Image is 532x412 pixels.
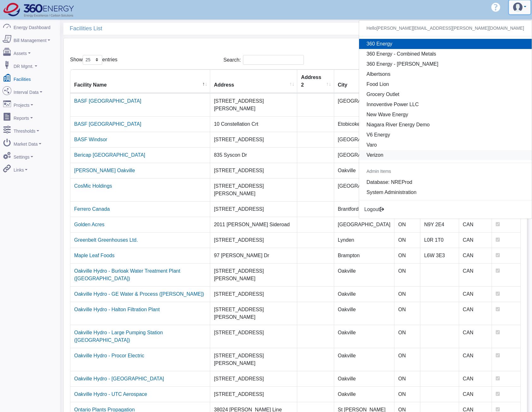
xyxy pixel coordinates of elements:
[74,183,112,189] a: CosMic Holdings
[334,217,395,232] td: [GEOGRAPHIC_DATA]
[210,263,297,286] td: [STREET_ADDRESS][PERSON_NAME]
[334,232,395,248] td: Lynden
[210,178,297,201] td: [STREET_ADDRESS][PERSON_NAME]
[74,353,144,358] a: Oakville Hydro - Procor Electric
[394,286,420,302] td: ON
[210,302,297,325] td: [STREET_ADDRESS][PERSON_NAME]
[334,348,395,371] td: Oakville
[459,248,492,263] td: CAN
[394,386,420,402] td: ON
[359,23,532,33] h6: Hello [PERSON_NAME][EMAIL_ADDRESS][PERSON_NAME][DOMAIN_NAME]
[359,100,532,110] a: Innoventive Power LLC
[74,222,104,227] a: Golden Acres
[420,217,459,232] td: N9Y 2E4
[394,325,420,348] td: ON
[459,263,492,286] td: CAN
[394,348,420,371] td: ON
[74,121,141,127] a: BASF [GEOGRAPHIC_DATA]
[334,147,395,163] td: [GEOGRAPHIC_DATA]
[210,132,297,147] td: [STREET_ADDRESS]
[334,371,395,386] td: Oakville
[74,98,141,104] a: BASF [GEOGRAPHIC_DATA]
[459,217,492,232] td: CAN
[334,302,395,325] td: Oakville
[394,371,420,386] td: ON
[359,79,532,89] a: Food Lion
[70,23,299,34] span: Facilities List
[334,116,395,132] td: Etobicoke
[334,248,395,263] td: Brampton
[334,93,395,116] td: [GEOGRAPHIC_DATA]
[210,232,297,248] td: [STREET_ADDRESS]
[459,371,492,386] td: CAN
[243,55,304,65] input: Search:
[210,163,297,178] td: [STREET_ADDRESS]
[359,69,532,79] a: Albertsons
[83,55,102,65] select: Showentries
[74,291,204,297] a: Oakville Hydro - GE Water & Process ([PERSON_NAME])
[513,3,523,12] img: user-3.svg
[334,70,395,93] th: City : activate to sort column ascending
[459,386,492,402] td: CAN
[359,187,532,197] a: System Administration
[359,177,532,187] div: Database: NREProd
[394,263,420,286] td: ON
[334,201,395,217] td: Brantford
[74,268,180,281] a: Oakville Hydro - Burloak Water Treatment Plant ([GEOGRAPHIC_DATA])
[420,248,459,263] td: L6W 3E3
[210,348,297,371] td: [STREET_ADDRESS][PERSON_NAME]
[74,253,115,258] a: Maple Leaf Foods
[210,386,297,402] td: [STREET_ADDRESS]
[74,307,160,312] a: Oakville Hydro - Halton Filtration Plant
[359,59,532,69] a: 360 Energy - [PERSON_NAME]
[210,201,297,217] td: [STREET_ADDRESS]
[210,116,297,132] td: 10 Constellation Crt
[210,286,297,302] td: [STREET_ADDRESS]
[70,55,117,65] label: Show entries
[334,263,395,286] td: Oakville
[394,248,420,263] td: ON
[334,163,395,178] td: Oakville
[74,330,163,343] a: Oakville Hydro - Large Pumping Station ([GEOGRAPHIC_DATA])
[394,302,420,325] td: ON
[420,232,459,248] td: L0R 1T0
[74,206,110,212] a: Ferrero Canada
[394,217,420,232] td: ON
[359,140,532,150] a: Varo
[334,286,395,302] td: Oakville
[359,49,532,59] a: 360 Energy - Combined Metals
[359,166,532,177] div: Admin Items
[210,371,297,386] td: [STREET_ADDRESS]
[210,147,297,163] td: 835 Syscon Dr
[459,286,492,302] td: CAN
[74,376,164,381] a: Oakville Hydro - [GEOGRAPHIC_DATA]
[359,150,532,160] a: Verizon
[297,70,334,93] th: Address 2 : activate to sort column ascending
[223,55,304,65] label: Search:
[359,120,532,130] a: Niagara River Energy Demo
[459,348,492,371] td: CAN
[334,132,395,147] td: [GEOGRAPHIC_DATA]
[334,386,395,402] td: Oakville
[70,45,521,52] div: Show Inactive
[74,237,138,243] a: Greenbelt Greenhouses Ltd.
[359,39,532,49] a: 360 Energy
[459,302,492,325] td: CAN
[210,70,297,93] th: Address : activate to sort column ascending
[210,325,297,348] td: [STREET_ADDRESS]
[210,93,297,116] td: [STREET_ADDRESS][PERSON_NAME]
[70,70,210,93] th: Facility Name : activate to sort column descending
[459,325,492,348] td: CAN
[210,217,297,232] td: 2011 [PERSON_NAME] Sideroad
[334,178,395,201] td: [GEOGRAPHIC_DATA]
[210,248,297,263] td: 97 [PERSON_NAME] Dr
[74,137,107,142] a: BASF Windsor
[359,89,532,100] a: Grocery Outlet
[74,391,147,397] a: Oakville Hydro - UTC Aerospace
[459,232,492,248] td: CAN
[334,325,395,348] td: Oakville
[74,168,135,173] a: [PERSON_NAME] Oakville
[359,130,532,140] a: V6 Energy
[359,110,532,120] a: New Wave Energy
[359,203,390,216] button: Logout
